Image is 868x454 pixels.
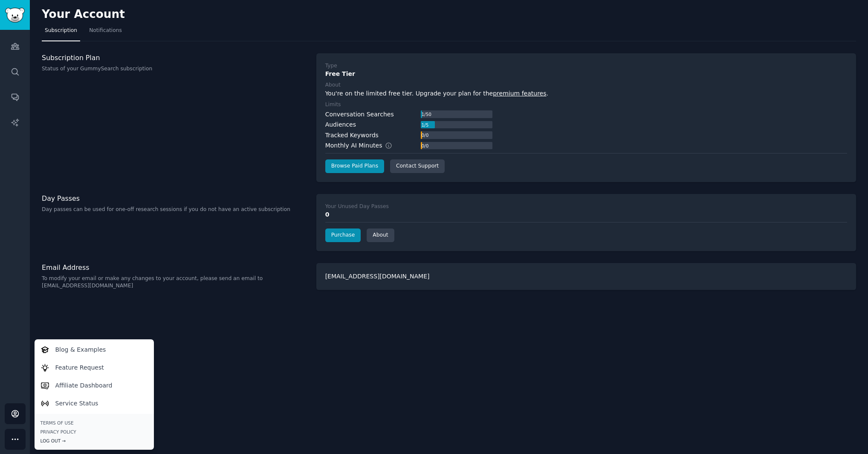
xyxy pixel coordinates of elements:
[55,345,106,354] p: Blog & Examples
[36,359,152,376] a: Feature Request
[42,275,307,290] p: To modify your email or make any changes to your account, please send an email to [EMAIL_ADDRESS]...
[42,65,307,73] p: Status of your GummySearch subscription
[55,363,104,372] p: Feature Request
[316,263,856,290] div: [EMAIL_ADDRESS][DOMAIN_NAME]
[41,420,148,426] a: Terms of Use
[45,27,77,35] span: Subscription
[325,89,847,98] div: You're on the limited free tier. Upgrade your plan for the .
[421,110,432,118] div: 1 / 50
[421,131,429,139] div: 0 / 0
[421,121,429,129] div: 1 / 5
[325,203,389,211] div: Your Unused Day Passes
[325,101,341,109] div: Limits
[86,24,125,41] a: Notifications
[55,381,113,390] p: Affiliate Dashboard
[42,194,307,203] h3: Day Passes
[55,399,98,408] p: Service Status
[325,110,394,119] div: Conversation Searches
[325,81,341,89] div: About
[325,159,384,173] a: Browse Paid Plans
[493,90,546,97] a: premium features
[42,53,307,62] h3: Subscription Plan
[390,159,445,173] a: Contact Support
[89,27,122,35] span: Notifications
[41,429,148,435] a: Privacy Policy
[42,206,307,214] p: Day passes can be used for one-off research sessions if you do not have an active subscription
[36,376,152,394] a: Affiliate Dashboard
[325,228,361,242] a: Purchase
[325,69,847,78] div: Free Tier
[325,62,337,70] div: Type
[36,394,152,412] a: Service Status
[367,228,394,242] a: About
[36,341,152,359] a: Blog & Examples
[325,120,356,129] div: Audiences
[42,263,307,272] h3: Email Address
[325,131,379,140] div: Tracked Keywords
[42,24,80,41] a: Subscription
[5,8,25,23] img: GummySearch logo
[42,8,125,21] h2: Your Account
[41,438,148,444] div: Log Out →
[421,142,429,150] div: 0 / 0
[325,210,847,219] div: 0
[325,141,402,150] div: Monthly AI Minutes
